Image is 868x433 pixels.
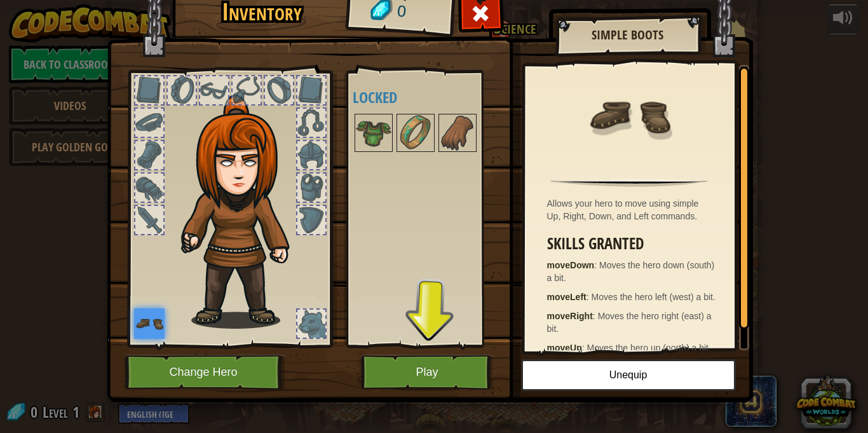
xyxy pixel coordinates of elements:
span: : [593,311,598,321]
span: Moves the hero down (south) a bit. [547,260,715,283]
span: : [582,343,587,353]
span: : [594,260,599,270]
h3: Skills Granted [547,235,718,252]
strong: moveUp [547,343,582,353]
div: Allows your hero to move using simple Up, Right, Down, and Left commands. [547,197,718,223]
img: portrait.png [588,74,670,157]
img: portrait.png [356,115,391,151]
img: portrait.png [440,115,475,151]
h2: Simple Boots [568,28,688,42]
img: portrait.png [398,115,433,151]
strong: moveLeft [547,292,587,302]
strong: moveRight [547,311,593,321]
button: Unequip [521,359,736,391]
span: Moves the hero right (east) a bit. [547,311,712,334]
h4: Locked [353,89,503,106]
button: Change Hero [125,355,286,390]
span: : [587,292,592,302]
strong: moveDown [547,260,595,270]
span: Moves the hero up (north) a bit. [587,343,711,353]
img: portrait.png [134,308,165,339]
button: Play [361,355,494,390]
span: Moves the hero left (west) a bit. [592,292,715,302]
img: hair_f2.png [175,95,312,329]
img: hr.png [550,179,707,187]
